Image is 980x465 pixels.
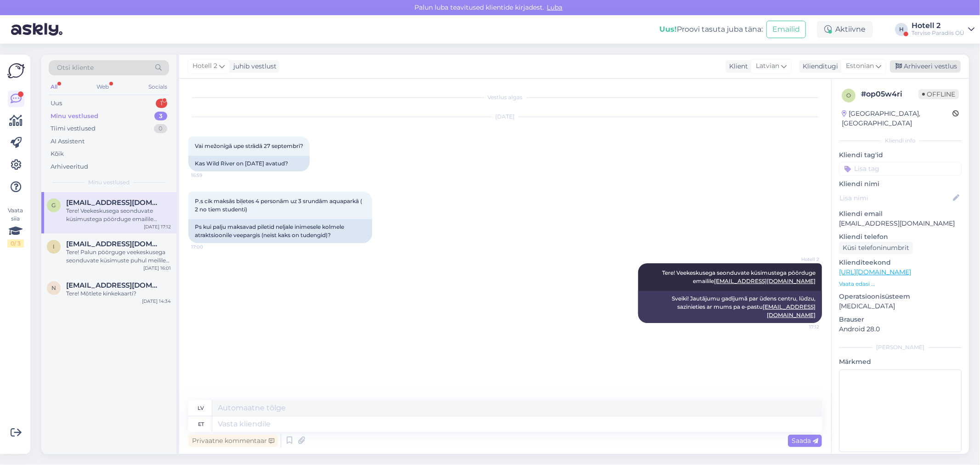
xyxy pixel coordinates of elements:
[154,124,167,133] div: 0
[799,62,838,71] div: Klienditugi
[230,62,277,71] div: juhib vestlust
[51,124,96,133] div: Tiimi vestlused
[839,324,962,334] p: Android 28.0
[638,291,822,323] div: Sveiki! Jautājumu gadījumā par ūdens centru, lūdzu, sazinieties ar mums pa e-pastu
[53,243,55,250] span: i
[195,142,303,149] span: Vai mežonīgā upe strādā 27 septembrī?
[51,137,85,146] div: AI Assistent
[839,292,962,301] p: Operatsioonisüsteem
[66,248,171,265] div: Tere! Palun pöörguge veekeskusega seonduvate küsimuste puhul meilile [EMAIL_ADDRESS][DOMAIN_NAME]
[143,265,171,272] div: [DATE] 16:01
[51,149,64,159] div: Kõik
[792,437,818,445] span: Saada
[156,99,167,108] div: 1
[66,207,171,223] div: Tere! Veekeskusega seonduvate küsimustega pöörduge emailile [EMAIL_ADDRESS][DOMAIN_NAME]
[191,172,226,179] span: 16:59
[66,198,162,207] span: gaujas_bebrs@inbox.lv
[198,400,204,416] div: lv
[861,89,918,100] div: # op05w4ri
[66,240,162,248] span: indra87@inbox.lv
[198,416,204,432] div: et
[912,22,964,29] div: Hotell 2
[7,62,25,79] img: Askly Logo
[839,268,911,276] a: [URL][DOMAIN_NAME]
[839,242,913,254] div: Küsi telefoninumbrit
[839,315,962,324] p: Brauser
[57,63,94,73] span: Otsi kliente
[7,206,24,248] div: Vaata siia
[51,162,88,171] div: Arhiveeritud
[659,24,763,35] div: Proovi tasuta juba täna:
[66,281,162,289] span: natalja.suhacka@gmail.com
[839,150,962,160] p: Kliendi tag'id
[763,303,816,318] a: [EMAIL_ADDRESS][DOMAIN_NAME]
[912,22,974,37] a: Hotell 2Tervise Paradiis OÜ
[195,198,363,213] span: P.s cik maksās biļetes 4 personām uz 3 srundām aquaparkā ( 2 no tiem studenti)
[188,156,310,171] div: Kas Wild River on [DATE] avatud?
[51,99,62,108] div: Uus
[839,280,962,288] p: Vaata edasi ...
[66,289,171,298] div: Tere! Mõtlete kinkekaarti?
[912,29,964,37] div: Tervise Paradiis OÜ
[918,89,959,99] span: Offline
[846,92,851,99] span: o
[895,23,908,36] div: H
[52,202,56,209] span: g
[188,113,822,121] div: [DATE]
[147,81,169,93] div: Socials
[714,278,816,284] a: [EMAIL_ADDRESS][DOMAIN_NAME]
[188,435,278,447] div: Privaatne kommentaar
[839,232,962,242] p: Kliendi telefon
[154,112,167,121] div: 3
[142,298,171,305] div: [DATE] 14:34
[725,62,748,71] div: Klient
[785,256,819,263] span: Hotell 2
[662,269,817,284] span: Tere! Veekeskusega seonduvate küsimustega pöörduge emailile
[842,109,952,128] div: [GEOGRAPHIC_DATA], [GEOGRAPHIC_DATA]
[785,323,819,330] span: 17:12
[188,93,822,102] div: Vestlus algas
[88,178,130,187] span: Minu vestlused
[191,244,226,250] span: 17:00
[890,60,961,73] div: Arhiveeri vestlus
[756,61,779,71] span: Latvian
[49,81,59,93] div: All
[839,219,962,228] p: [EMAIL_ADDRESS][DOMAIN_NAME]
[839,343,962,352] div: [PERSON_NAME]
[51,284,56,291] span: n
[766,21,806,38] button: Emailid
[188,219,372,243] div: Ps kui palju maksavad piletid neljale inimesele kolmele atraktsioonile veepargis (neist kaks on t...
[659,25,677,34] b: Uus!
[193,61,217,71] span: Hotell 2
[144,223,171,230] div: [DATE] 17:12
[839,258,962,267] p: Klienditeekond
[839,136,962,145] div: Kliendi info
[839,357,962,367] p: Märkmed
[817,21,873,38] div: Aktiivne
[544,3,566,11] span: Luba
[839,179,962,189] p: Kliendi nimi
[839,209,962,219] p: Kliendi email
[839,301,962,311] p: [MEDICAL_DATA]
[846,61,874,71] span: Estonian
[839,162,962,176] input: Lisa tag
[95,81,111,93] div: Web
[51,112,98,121] div: Minu vestlused
[7,239,24,248] div: 0 / 3
[839,193,951,203] input: Lisa nimi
